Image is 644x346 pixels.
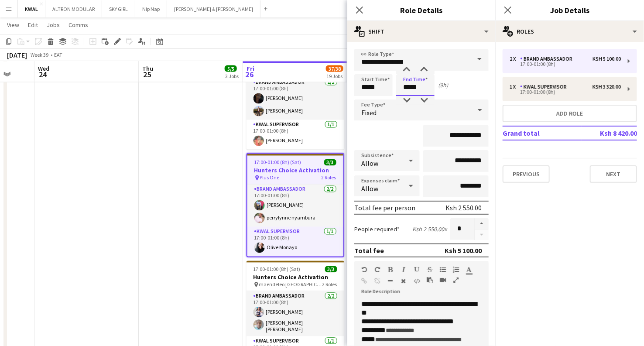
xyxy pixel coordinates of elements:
[361,159,378,168] span: Allow
[374,266,380,273] button: Redo
[167,0,260,17] button: [PERSON_NAME] & [PERSON_NAME]
[24,19,41,31] a: Edit
[496,21,644,42] div: Roles
[361,184,378,193] span: Allow
[503,126,582,140] td: Grand total
[247,153,344,257] app-job-card: 17:00-01:00 (8h) (Sat)3/3Hunters Choice Activation Plus One2 RolesBrand Ambassador2/217:00-01:00 ...
[38,65,49,72] span: Wed
[247,47,344,150] app-job-card: 17:00-01:00 (8h) (Sat)3/3Hunters Choice Activation Mayor's2 RolesBrand Ambassador2/217:00-01:00 (...
[503,105,637,122] button: Add role
[347,4,496,16] h3: Role Details
[427,277,433,284] button: Paste as plain text
[247,227,343,257] app-card-role: KWAL SUPERVISOR1/117:00-01:00 (8h)Olive Monayo
[253,266,301,273] span: 17:00-01:00 (8h) (Sat)
[141,69,153,79] span: 25
[225,73,239,79] div: 3 Jobs
[453,266,459,273] button: Ordered List
[7,51,27,59] div: [DATE]
[247,274,344,281] h3: Hunters Choice Activation
[412,225,447,233] div: Ksh 2 550.00 x
[466,266,472,273] button: Text Color
[445,246,482,255] div: Ksh 5 100.00
[354,225,400,233] label: People required
[247,120,344,150] app-card-role: KWAL SUPERVISOR1/117:00-01:00 (8h)[PERSON_NAME]
[496,4,644,16] h3: Job Details
[510,84,520,90] div: 1 x
[354,203,415,212] div: Total fee per person
[347,21,496,42] div: Shift
[247,185,343,227] app-card-role: Brand Ambassador2/217:00-01:00 (8h)[PERSON_NAME]perrylynne nyambura
[354,246,384,255] div: Total fee
[427,266,433,273] button: Strikethrough
[135,0,167,17] button: Nip Nap
[247,78,344,120] app-card-role: Brand Ambassador2/217:00-01:00 (8h)[PERSON_NAME][PERSON_NAME]
[590,165,637,183] button: Next
[247,291,344,336] app-card-role: Brand Ambassador2/217:00-01:00 (8h)[PERSON_NAME][PERSON_NAME] [PERSON_NAME]
[254,159,301,166] span: 17:00-01:00 (8h) (Sat)
[520,56,576,62] div: Brand Ambassador
[322,175,336,181] span: 2 Roles
[28,21,38,29] span: Edit
[245,69,254,79] span: 26
[440,266,446,273] button: Unordered List
[54,51,62,58] div: EAT
[520,84,570,90] div: KWAL SUPERVISOR
[387,266,394,273] button: Bold
[69,21,88,29] span: Comms
[401,277,407,284] button: Clear Formatting
[37,69,49,79] span: 24
[326,73,343,79] div: 19 Jobs
[582,126,637,140] td: Ksh 8 420.00
[387,277,394,284] button: Horizontal Line
[259,281,322,288] span: maendeleo [GEOGRAPHIC_DATA]
[29,51,51,58] span: Week 39
[414,277,420,284] button: HTML Code
[322,281,337,288] span: 2 Roles
[102,0,135,17] button: SKY GIRL
[45,0,102,17] button: ALTRON MODULAR
[324,159,336,166] span: 3/3
[47,21,60,29] span: Jobs
[361,108,377,117] span: Fixed
[438,81,448,89] div: (9h)
[247,167,343,175] h3: Hunters Choice Activation
[225,65,237,72] span: 5/5
[475,218,489,230] button: Increase
[361,266,367,273] button: Undo
[593,56,621,62] div: Ksh 5 100.00
[503,165,550,183] button: Previous
[7,21,19,29] span: View
[247,65,254,72] span: Fri
[260,175,280,181] span: Plus One
[43,19,63,31] a: Jobs
[325,266,337,273] span: 3/3
[510,62,621,66] div: 17:00-01:00 (8h)
[414,266,420,273] button: Underline
[65,19,92,31] a: Comms
[401,266,407,273] button: Italic
[453,277,459,284] button: Fullscreen
[18,0,45,17] button: KWAL
[510,56,520,62] div: 2 x
[445,203,482,212] div: Ksh 2 550.00
[326,65,343,72] span: 37/38
[440,277,446,284] button: Insert video
[510,90,621,94] div: 17:00-01:00 (8h)
[142,65,153,72] span: Thu
[3,19,23,31] a: View
[593,84,621,90] div: Ksh 3 320.00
